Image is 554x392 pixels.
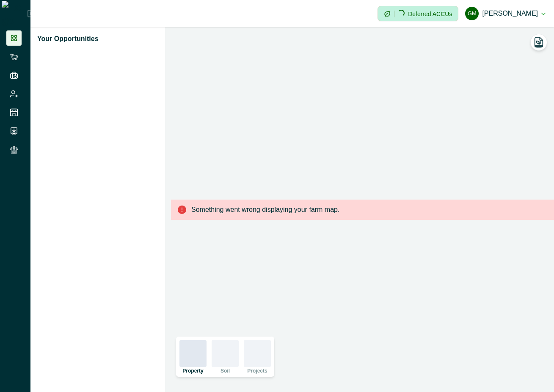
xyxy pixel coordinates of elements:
p: Projects [247,368,267,373]
p: Soil [220,368,230,373]
p: Your Opportunities [37,34,99,44]
button: Gayathri Menakath[PERSON_NAME] [465,3,546,24]
img: Logo [2,1,28,26]
p: Property [182,368,203,373]
div: Something went wrong displaying your farm map. [171,200,554,220]
p: Deferred ACCUs [408,11,452,17]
